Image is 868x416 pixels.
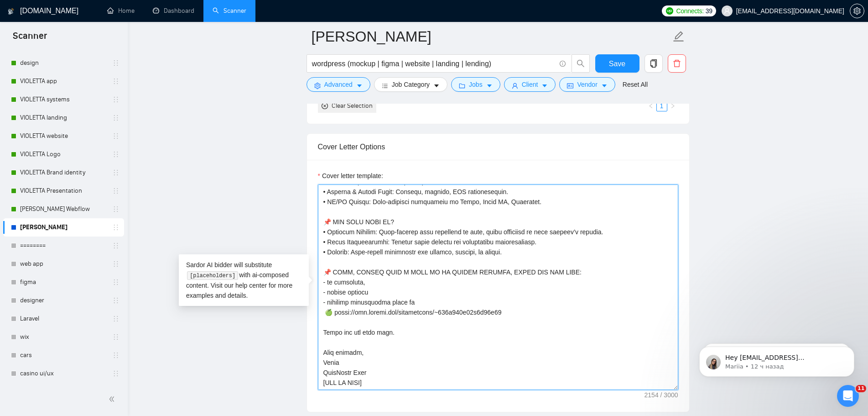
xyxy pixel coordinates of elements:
span: Vendor [577,79,597,90]
iframe: Intercom notifications сообщение [686,327,868,391]
span: setting [850,7,864,15]
span: Job Category [392,79,430,90]
span: left [648,103,654,109]
a: web app [20,255,107,273]
span: holder [112,96,120,103]
span: user [724,8,730,14]
a: wix [20,328,107,346]
button: settingAdvancedcaret-down [307,77,370,92]
span: holder [112,169,120,176]
span: holder [112,151,120,158]
span: holder [112,333,120,341]
span: holder [112,78,120,85]
a: VIOLETTA app [20,72,107,90]
button: delete [668,54,686,73]
div: Sardor AI bidder will substitute with ai-composed content. Visit our for more examples and details. [179,254,309,306]
span: holder [112,370,120,377]
input: Search Freelance Jobs... [312,58,556,69]
span: caret-down [541,82,548,89]
span: 39 [706,6,712,16]
span: search [572,59,589,68]
span: right [670,103,676,109]
a: setting [850,7,864,15]
span: holder [112,114,120,121]
button: left [645,100,656,111]
iframe: Intercom live chat [837,385,859,407]
a: ======== [20,237,107,255]
span: setting [314,82,321,89]
a: VIOLETTA website [20,127,107,145]
span: holder [112,132,120,140]
span: user [512,82,518,89]
img: logo [8,4,14,19]
li: 1 [656,100,667,111]
label: Cover letter template: [318,171,383,181]
a: dashboardDashboard [153,7,194,15]
span: Scanner [5,29,54,48]
a: 1 [657,101,667,111]
code: [placeholders] [187,271,238,280]
span: Client [522,79,538,90]
button: userClientcaret-down [504,77,556,92]
div: Clear Selection [332,101,373,111]
li: Previous Page [645,100,656,111]
span: info-circle [560,61,566,67]
button: Save [595,54,639,73]
a: [PERSON_NAME] Webflow [20,200,107,218]
span: holder [112,315,120,322]
span: 11 [856,385,866,392]
a: VIOLETTA Logo [20,145,107,163]
button: barsJob Categorycaret-down [374,77,447,92]
span: idcard [567,82,573,89]
a: designer [20,291,107,310]
button: search [572,54,590,73]
li: Next Page [667,100,678,111]
a: figma [20,273,107,291]
span: caret-down [433,82,440,89]
a: VIOLETTA landing [20,109,107,127]
span: holder [112,242,120,249]
span: caret-down [486,82,493,89]
button: copy [645,54,663,73]
span: close-circle [322,103,328,109]
span: caret-down [356,82,363,89]
a: Reset All [623,79,648,90]
button: idcardVendorcaret-down [559,77,615,92]
span: holder [112,297,120,304]
span: edit [673,31,685,42]
input: Scanner name... [312,25,671,48]
span: bars [382,82,388,89]
span: folder [459,82,465,89]
img: upwork-logo.png [666,7,673,15]
button: folderJobscaret-down [451,77,500,92]
span: Jobs [469,79,483,90]
a: VIOLETTA systems [20,90,107,109]
a: casino ui/ux [20,364,107,383]
a: help center [235,282,267,289]
span: holder [112,224,120,231]
span: Advanced [324,79,353,90]
span: holder [112,187,120,195]
span: delete [668,59,686,68]
span: holder [112,59,120,67]
a: VIOLETTA Presentation [20,182,107,200]
span: Connects: [676,6,703,16]
span: holder [112,279,120,286]
button: setting [850,4,864,18]
a: Laravel [20,310,107,328]
span: holder [112,205,120,213]
textarea: Cover letter template: [318,184,678,390]
span: holder [112,260,120,268]
a: design [20,54,107,72]
a: [PERSON_NAME] [20,218,107,237]
a: cars [20,346,107,364]
span: double-left [109,395,118,404]
span: holder [112,352,120,359]
span: copy [645,59,662,68]
a: VIOLETTA Brand identity [20,163,107,182]
span: Save [609,58,625,69]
